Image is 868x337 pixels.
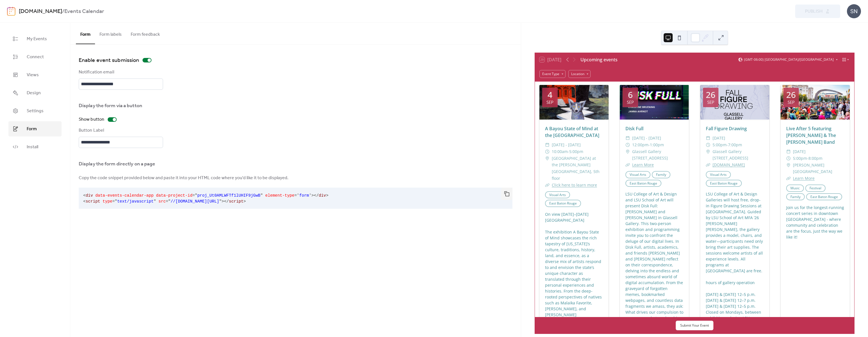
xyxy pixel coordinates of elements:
div: ​ [786,155,791,162]
span: " [219,199,222,204]
span: Glassell Gallery [STREET_ADDRESS] [632,148,683,162]
span: > [243,199,246,204]
span: 1:00pm [650,141,664,148]
div: ​ [625,141,630,148]
span: data-events-calendar-app [95,193,153,198]
span: [PERSON_NAME][GEOGRAPHIC_DATA] [793,162,844,175]
div: ​ [545,148,550,155]
div: ​ [786,148,791,155]
span: - [648,141,650,148]
span: div [86,193,93,198]
span: 5:00pm [793,155,807,162]
span: Glassell Gallery [STREET_ADDRESS] [713,148,764,162]
span: Enable event submission [79,56,139,65]
button: Form labels [95,23,126,44]
span: - [568,148,569,155]
div: 26 [786,91,796,99]
a: Learn More [793,176,815,181]
div: Sep [546,100,553,104]
div: ​ [706,141,710,148]
button: Submit Your Event [676,321,713,330]
span: - [727,141,728,148]
b: Events Calendar [64,6,104,17]
div: ​ [706,135,710,141]
img: logo [7,7,15,16]
span: src [159,199,166,204]
span: 5:00pm [569,148,583,155]
a: A Bayou State of Mind at the [GEOGRAPHIC_DATA] [545,125,599,138]
span: 12:00pm [632,141,648,148]
span: " [195,193,197,198]
span: = [112,199,115,204]
a: Fall Figure Drawing [706,125,747,132]
span: Settings [27,108,44,114]
a: Live After 5 featuring [PERSON_NAME] & The [PERSON_NAME] Band [786,125,836,145]
span: Views [27,72,39,78]
span: " [153,199,156,204]
a: Click here to learn more [552,182,597,188]
span: 8:00pm [808,155,822,162]
span: script [86,199,100,204]
a: Disk Full [625,125,643,132]
span: 10:00am [552,148,568,155]
span: text/javascript [117,199,154,204]
span: 7:00pm [728,141,742,148]
a: Design [8,85,62,100]
div: Sep [707,100,714,104]
div: Display the form via a button [79,102,162,109]
div: ​ [786,175,791,182]
a: Learn More [632,162,654,167]
div: Join us for the longest-running concert series in downtown [GEOGRAPHIC_DATA] - where community an... [781,205,850,240]
a: Connect [8,49,62,64]
span: form [299,193,309,198]
span: " [260,193,263,198]
span: = [193,193,195,198]
div: Upcoming events [580,56,618,63]
span: ' [297,193,299,198]
span: </ [314,193,319,198]
span: div [319,193,326,198]
a: My Events [8,31,62,46]
a: Form [8,121,62,136]
div: Display the form directly on a page [79,161,511,167]
span: [DATE] [713,135,725,141]
span: type [103,199,112,204]
button: Form feedback [126,23,164,44]
a: Install [8,139,62,154]
span: Connect [27,54,44,60]
div: ​ [625,135,630,141]
div: ​ [545,141,550,148]
span: > [221,199,224,204]
a: Settings [8,103,62,118]
span: < [83,193,86,198]
span: < [83,199,86,204]
span: proj_Ut0AMLWFTf1lUHIF9jGwB [197,193,261,198]
button: Form [76,23,95,44]
span: Install [27,144,38,150]
div: 4 [548,91,552,99]
span: " [168,199,171,204]
span: 5:00pm [713,141,727,148]
span: </ [224,199,229,204]
a: Views [8,67,62,82]
span: [GEOGRAPHIC_DATA] at the [PERSON_NAME][GEOGRAPHIC_DATA], 5th floor [552,155,603,182]
div: Notification email [79,69,162,76]
div: Sep [627,100,634,104]
span: - [807,155,808,162]
div: ​ [706,148,710,155]
div: ​ [786,162,791,168]
span: Copy the code snippet provided below and paste it into your HTML code where you'd like it to be d... [79,175,288,181]
a: [DOMAIN_NAME] [19,6,62,17]
span: My Events [27,36,47,42]
span: Design [27,90,41,96]
a: [DOMAIN_NAME] [713,162,745,167]
span: = [166,199,168,204]
span: data-project-id [156,193,193,198]
span: element-type [265,193,295,198]
span: > [326,193,329,198]
span: Form [27,126,37,132]
div: SN [847,4,861,18]
div: 6 [628,91,633,99]
span: //[DOMAIN_NAME][URL] [171,199,219,204]
div: Sep [788,100,795,104]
